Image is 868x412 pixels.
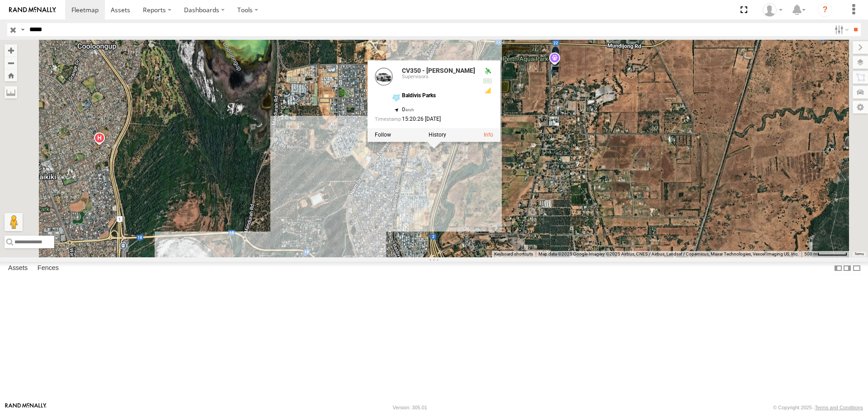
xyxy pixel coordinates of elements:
div: Valid GPS Fix [482,68,493,75]
a: View Asset Details [484,132,493,138]
div: © Copyright 2025 - [773,405,863,410]
label: View Asset History [429,132,446,138]
button: Map scale: 500 m per 62 pixels [802,251,850,257]
label: Assets [4,262,32,275]
i: ? [818,3,832,17]
label: Search Query [19,23,26,36]
button: Keyboard shortcuts [494,251,533,257]
label: Fences [33,262,63,275]
div: Hayley Petersen [759,3,786,17]
label: Dock Summary Table to the Right [843,262,852,275]
button: Zoom Home [5,69,17,81]
div: Baldivis Parks [402,93,475,99]
img: rand-logo.svg [9,7,56,13]
div: Supervisors [402,75,475,80]
span: Map data ©2025 Google Imagery ©2025 Airbus, CNES / Airbus, Landsat / Copernicus, Maxar Technologi... [538,251,799,256]
label: Search Filter Options [831,23,850,36]
div: No voltage information received from this device. [482,77,493,85]
span: 0 [402,107,414,113]
div: Date/time of location update [375,117,475,123]
button: Zoom in [5,44,17,57]
a: Terms [854,252,864,256]
span: 500 m [804,251,817,256]
a: View Asset Details [375,68,393,86]
label: Map Settings [853,101,868,114]
a: CV350 - [PERSON_NAME] [402,67,475,75]
button: Drag Pegman onto the map to open Street View [5,213,23,231]
label: Dock Summary Table to the Left [834,262,843,275]
button: Zoom out [5,57,17,69]
label: Measure [5,86,17,99]
div: Version: 305.01 [393,405,427,410]
a: Visit our Website [5,403,47,412]
label: Realtime tracking of Asset [375,132,391,138]
label: Hide Summary Table [852,262,861,275]
div: GSM Signal = 3 [482,87,493,95]
a: Terms and Conditions [815,405,863,410]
